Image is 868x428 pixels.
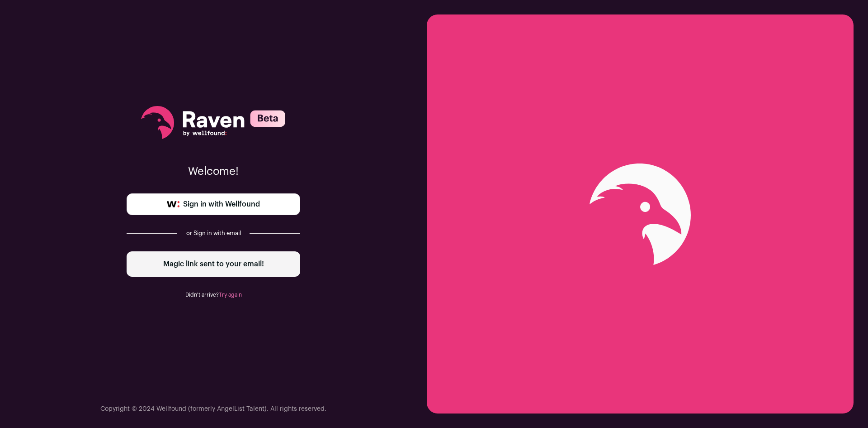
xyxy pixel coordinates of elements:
[183,199,260,210] span: Sign in with Wellfound
[127,193,300,215] a: Sign in with Wellfound
[127,251,300,277] div: Magic link sent to your email!
[127,164,300,179] p: Welcome!
[219,292,242,298] a: Try again
[127,291,300,298] div: Didn't arrive?
[100,404,326,414] p: Copyright © 2024 Wellfound (formerly AngelList Talent). All rights reserved.
[184,230,242,237] div: or Sign in with email
[167,201,179,207] img: wellfound-symbol-flush-black-fb3c872781a75f747ccb3a119075da62bfe97bd399995f84a933054e44a575c4.png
